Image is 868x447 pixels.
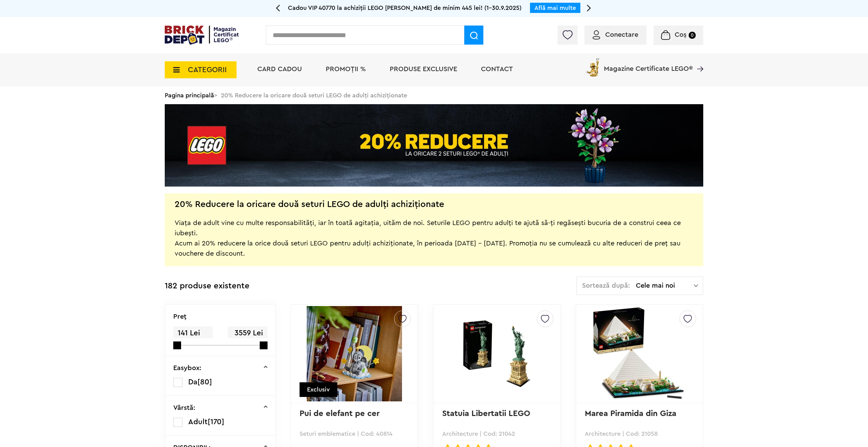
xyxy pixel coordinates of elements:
[636,282,694,289] span: Cele mai noi
[442,410,530,418] a: Statuia Libertatii LEGO
[390,66,457,73] a: Produse exclusive
[689,32,696,39] small: 0
[173,365,202,371] p: Easybox:
[188,378,197,386] span: Da
[675,31,687,38] span: Coș
[585,431,694,437] p: Architecture | Cod: 21058
[288,5,521,11] span: Cadou VIP 40770 la achiziții LEGO [PERSON_NAME] de minim 445 lei! (1-30.9.2025)
[175,208,693,259] div: Viața de adult vine cu multe responsabilități, iar în toată agitația, uităm de noi. Seturile LEGO...
[165,92,214,98] a: Pagina principală
[326,66,366,73] a: PROMOȚII %
[257,66,302,73] a: Card Cadou
[592,306,687,401] img: Marea Piramida din Giza
[165,86,703,104] div: > 20% Reducere la oricare două seturi LEGO de adulți achiziționate
[442,431,551,437] p: Architecture | Cod: 21042
[582,282,630,289] span: Sortează după:
[173,326,213,340] span: 141 Lei
[173,313,187,320] p: Preţ
[604,57,693,72] span: Magazine Certificate LEGO®
[593,31,638,38] a: Conectare
[208,418,224,426] span: [170]
[197,378,212,386] span: [80]
[300,410,380,418] a: Pui de elefant pe cer
[693,57,703,63] a: Magazine Certificate LEGO®
[228,326,267,340] span: 3559 Lei
[165,276,250,296] div: 182 produse existente
[300,382,337,397] div: Exclusiv
[175,201,444,208] h2: 20% Reducere la oricare două seturi LEGO de adulți achiziționate
[188,66,227,74] span: CATEGORII
[307,306,402,401] img: Pui de elefant pe cer
[165,104,703,187] img: Landing page banner
[481,66,513,73] a: Contact
[449,319,544,388] img: Statuia Libertatii LEGO
[534,5,576,11] a: Află mai multe
[300,431,409,437] p: Seturi emblematice | Cod: 40814
[585,410,676,418] a: Marea Piramida din Giza
[188,418,208,426] span: Adult
[605,31,638,38] span: Conectare
[173,404,195,411] p: Vârstă:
